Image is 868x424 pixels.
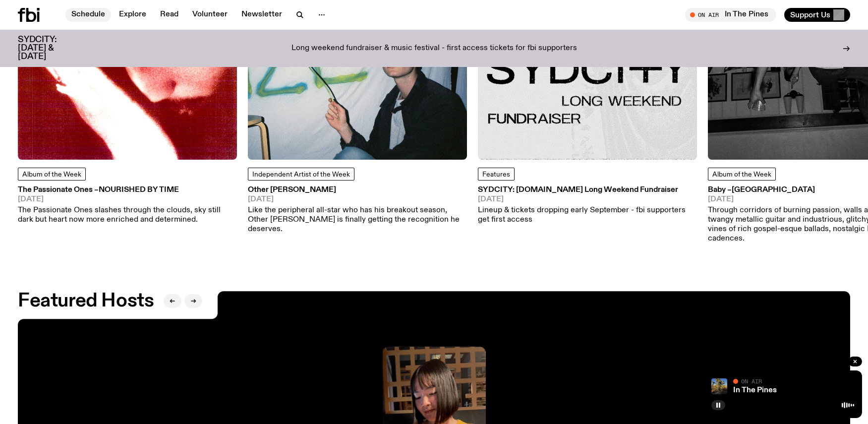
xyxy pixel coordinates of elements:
p: Long weekend fundraiser & music festival - first access tickets for fbi supporters [291,44,577,53]
p: Lineup & tickets dropping early September - fbi supporters get first access [478,206,697,225]
a: The Passionate Ones –Nourished By Time[DATE]The Passionate Ones slashes through the clouds, sky s... [18,186,237,225]
p: Like the peripheral all-star who has his breakout season, Other [PERSON_NAME] is finally getting ... [248,206,467,235]
a: In The Pines [733,386,777,394]
a: Independent Artist of the Week [248,168,354,181]
span: Album of the Week [712,171,771,178]
a: Schedule [65,8,111,22]
span: Nourished By Time [99,186,179,194]
h2: Featured Hosts [18,292,154,310]
a: Album of the Week [708,168,776,181]
h3: Other [PERSON_NAME] [248,186,467,194]
span: [DATE] [18,196,237,203]
p: The Passionate Ones slashes through the clouds, sky still dark but heart now more enriched and de... [18,206,237,225]
a: Album of the Week [18,168,86,181]
a: SYDCITY: [DOMAIN_NAME] Long Weekend Fundraiser[DATE]Lineup & tickets dropping early September - f... [478,186,697,225]
a: Other [PERSON_NAME][DATE]Like the peripheral all-star who has his breakout season, Other [PERSON_... [248,186,467,234]
span: [DATE] [248,196,467,203]
a: Volunteer [186,8,233,22]
span: [GEOGRAPHIC_DATA] [732,186,815,194]
button: On AirIn The Pines [685,8,776,22]
h3: SYDCITY: [DATE] & [DATE] [18,36,81,61]
a: Newsletter [235,8,288,22]
span: Album of the Week [22,171,81,178]
a: Read [154,8,184,22]
span: Features [482,171,510,178]
span: Independent Artist of the Week [252,171,350,178]
span: Support Us [790,10,830,19]
span: On Air [741,378,762,384]
h3: SYDCITY: [DOMAIN_NAME] Long Weekend Fundraiser [478,186,697,194]
span: [DATE] [478,196,697,203]
a: Explore [113,8,152,22]
h3: The Passionate Ones – [18,186,237,194]
a: Features [478,168,515,181]
img: Johanna stands in the middle distance amongst a desert scene with large cacti and trees. She is w... [711,378,727,394]
button: Support Us [784,8,850,22]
